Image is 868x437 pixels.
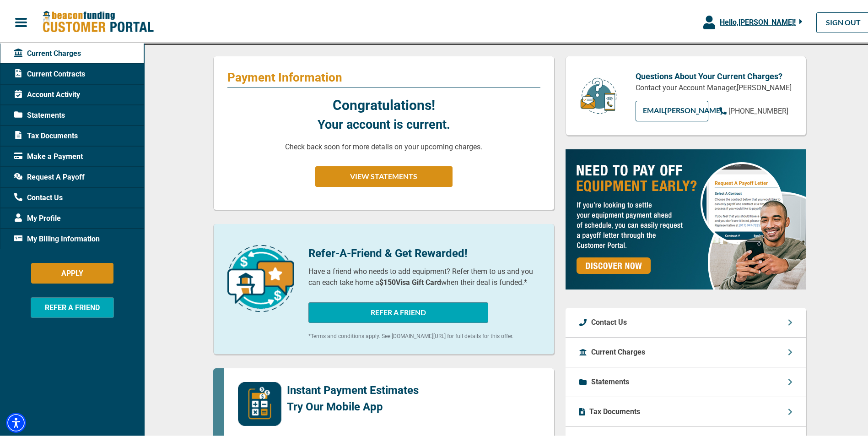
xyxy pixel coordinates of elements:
[287,397,419,413] p: Try Our Mobile App
[308,330,540,339] p: *Terms and conditions apply. See [DOMAIN_NAME][URL] for full details for this offer.
[728,105,788,114] span: [PHONE_NUMBER]
[285,140,482,151] p: Check back soon for more details on your upcoming charges.
[14,211,61,222] span: My Profile
[6,411,26,431] div: Accessibility Menu
[636,99,708,120] a: EMAIL[PERSON_NAME]
[308,300,488,321] button: REFER A FRIEND
[719,104,788,115] a: [PHONE_NUMBER]
[287,380,419,397] p: Instant Payment Estimates
[14,191,63,202] span: Contact Us
[591,315,627,326] p: Contact Us
[636,81,792,92] p: Contact your Account Manager, [PERSON_NAME]
[720,16,796,25] span: Hello, [PERSON_NAME] !
[578,75,619,113] img: customer-service.png
[14,149,83,160] span: Make a Payment
[591,345,645,356] p: Current Charges
[636,68,792,81] p: Questions About Your Current Charges?
[14,108,65,119] span: Statements
[227,68,540,83] p: Payment Information
[566,147,806,288] img: payoff-ad-px.jpg
[31,261,113,282] button: APPLY
[14,170,85,181] span: Request A Payoff
[238,380,281,424] img: mobile-app-logo.png
[14,87,80,98] span: Account Activity
[227,243,294,310] img: refer-a-friend-icon.png
[333,93,435,114] p: Congratulations!
[14,232,100,243] span: My Billing Information
[308,243,540,260] p: Refer-A-Friend & Get Rewarded!
[318,114,450,132] p: Your account is current.
[379,276,441,285] b: $150 Visa Gift Card
[308,264,540,286] p: Have a friend who needs to add equipment? Refer them to us and you can each take home a when thei...
[315,164,453,185] button: VIEW STATEMENTS
[591,375,629,386] p: Statements
[42,9,154,32] img: Beacon Funding Customer Portal Logo
[31,295,114,316] button: REFER A FRIEND
[14,46,81,57] span: Current Charges
[14,129,78,140] span: Tax Documents
[589,404,640,415] p: Tax Documents
[14,67,85,78] span: Current Contracts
